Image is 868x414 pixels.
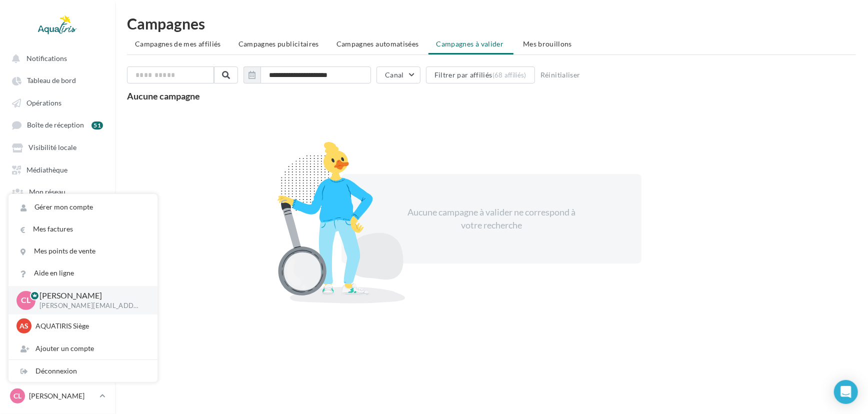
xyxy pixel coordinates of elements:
[26,165,67,174] span: Médiathèque
[26,98,61,107] span: Opérations
[27,121,84,129] span: Boîte de réception
[6,93,109,111] a: Opérations
[6,115,109,134] a: Boîte de réception 51
[376,66,420,83] button: Canal
[91,121,103,129] div: 51
[523,39,572,48] span: Mes brouillons
[8,360,157,382] div: Déconnexion
[405,206,577,231] div: Aucune campagne à valider ne correspond à votre recherche
[536,69,584,81] button: Réinitialiser
[127,90,200,101] span: Aucune campagne
[21,294,31,306] span: CL
[127,16,856,31] h1: Campagnes
[834,380,858,404] div: Open Intercom Messenger
[27,76,76,85] span: Tableau de bord
[39,290,141,301] p: [PERSON_NAME]
[6,182,109,200] a: Mon réseau
[19,321,28,331] span: AS
[8,386,107,405] a: CL [PERSON_NAME]
[6,160,109,178] a: Médiathèque
[6,138,109,156] a: Visibilité locale
[8,240,157,262] a: Mes points de vente
[426,66,535,83] button: Filtrer par affiliés(68 affiliés)
[29,188,65,196] span: Mon réseau
[29,391,95,401] p: [PERSON_NAME]
[8,337,157,359] div: Ajouter un compte
[28,143,76,152] span: Visibilité locale
[39,301,141,310] p: [PERSON_NAME][EMAIL_ADDRESS][DOMAIN_NAME]
[6,205,109,223] a: Campagnes 1
[135,39,221,48] span: Campagnes de mes affiliés
[13,391,21,401] span: CL
[238,39,319,48] span: Campagnes publicitaires
[26,54,67,62] span: Notifications
[6,49,105,67] button: Notifications
[492,71,526,79] div: (68 affiliés)
[6,71,109,89] a: Tableau de bord
[8,196,157,218] a: Gérer mon compte
[6,227,109,244] a: Boutique en ligne
[8,218,157,240] a: Mes factures
[336,39,419,48] span: Campagnes automatisées
[35,321,145,331] p: AQUATIRIS Siège
[8,262,157,284] a: Aide en ligne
